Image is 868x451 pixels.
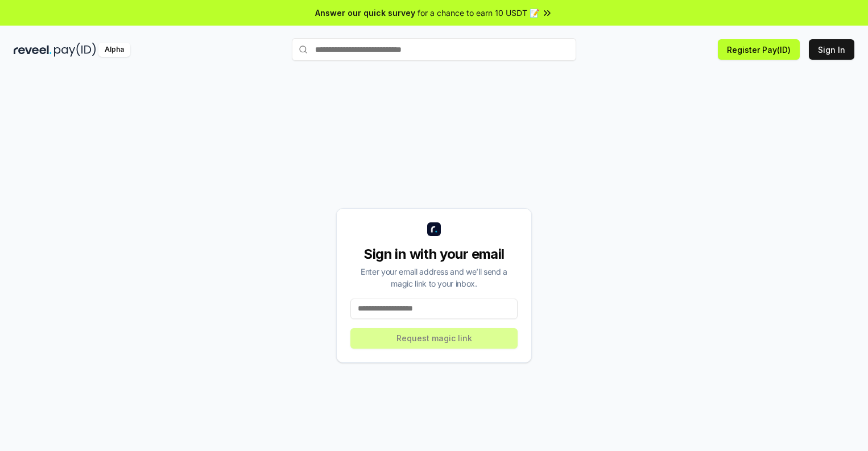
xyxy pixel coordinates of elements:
div: Enter your email address and we’ll send a magic link to your inbox. [350,266,518,289]
button: Register Pay(ID) [718,39,800,60]
img: pay_id [54,43,96,57]
img: logo_small [427,222,441,236]
span: Answer our quick survey [315,7,415,19]
div: Alpha [98,43,130,57]
div: Sign in with your email [350,245,518,263]
img: reveel_dark [14,43,52,57]
button: Sign In [809,39,854,60]
span: for a chance to earn 10 USDT 📝 [418,7,539,19]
